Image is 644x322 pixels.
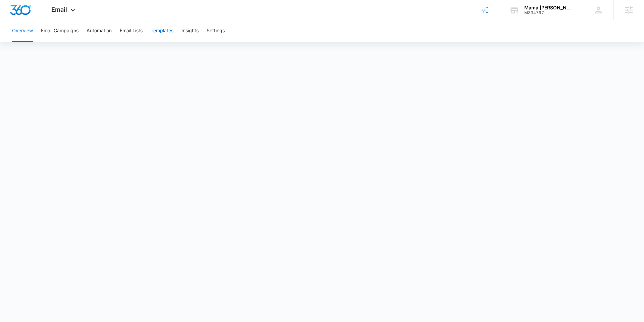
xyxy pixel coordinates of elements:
button: Insights [181,20,199,42]
span: Email [51,6,67,13]
button: Templates [151,20,173,42]
button: Overview [12,20,33,42]
button: Email Lists [120,20,143,42]
button: Automation [87,20,112,42]
button: Email Campaigns [41,20,78,42]
div: account name [524,5,573,10]
button: Settings [207,20,225,42]
div: account id [524,10,573,15]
